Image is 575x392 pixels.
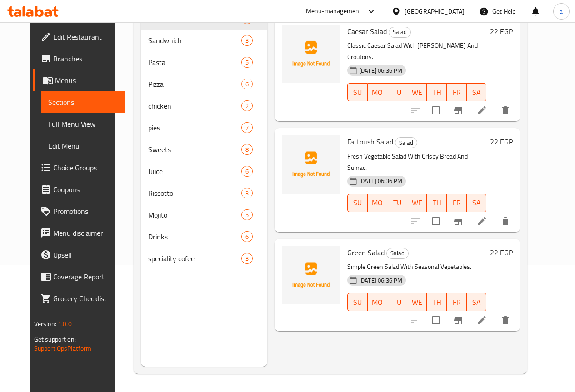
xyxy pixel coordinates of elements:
h6: 22 EGP [490,25,513,38]
h6: 22 EGP [490,246,513,259]
h6: 22 EGP [490,135,513,148]
a: Upsell [33,244,125,266]
span: Menu disclaimer [53,228,118,238]
span: 2 [242,102,252,110]
button: WE [407,194,427,212]
div: items [241,253,253,264]
span: Drinks [148,231,241,242]
span: Sections [48,97,118,108]
div: Salad [386,248,409,259]
a: Coupons [33,179,125,200]
span: SA [470,86,483,99]
span: Sweets [148,144,241,155]
span: WE [411,196,424,209]
div: Juice6 [141,160,267,182]
span: Promotions [53,206,118,217]
button: WE [407,293,427,311]
span: MO [371,296,384,309]
span: MO [371,196,384,209]
span: Salad [387,248,408,258]
button: TH [427,194,447,212]
span: Sandwhich [148,35,241,46]
span: 6 [242,80,252,89]
span: 1.0.0 [58,318,72,330]
a: Grocery Checklist [33,288,125,309]
span: 3 [242,36,252,45]
button: MO [368,194,388,212]
span: TH [430,296,443,309]
span: 5 [242,211,252,219]
button: FR [447,83,467,101]
button: SA [467,194,487,212]
span: Pasta [148,57,241,68]
span: chicken [148,100,241,111]
p: Classic Caesar Salad With [PERSON_NAME] And Croutons. [347,40,486,63]
button: delete [495,99,516,121]
span: 6 [242,167,252,176]
button: delete [495,309,516,331]
button: MO [368,83,388,101]
span: Choice Groups [53,162,118,173]
span: TH [430,86,443,99]
div: Mojito5 [141,204,267,226]
span: 7 [242,124,252,132]
span: 5 [242,58,252,67]
span: Juice [148,166,241,177]
div: pies7 [141,117,267,139]
button: Branch-specific-item [447,309,469,331]
span: [DATE] 06:36 PM [355,276,406,285]
div: Drinks6 [141,226,267,248]
div: Rissotto3 [141,182,267,204]
div: items [241,144,253,155]
span: speciality cofee [148,253,241,264]
span: Pizza [148,79,241,89]
span: [DATE] 06:36 PM [355,177,406,185]
button: FR [447,194,467,212]
a: Menu disclaimer [33,222,125,244]
div: items [241,188,253,198]
button: SA [467,293,487,311]
span: SA [470,296,483,309]
a: Edit menu item [476,315,487,326]
span: 3 [242,189,252,198]
span: WE [411,86,424,99]
span: Mojito [148,209,241,220]
a: Edit Menu [41,135,125,157]
button: TU [387,83,407,101]
div: Pizza6 [141,73,267,95]
a: Edit Restaurant [33,26,125,48]
button: TU [387,194,407,212]
button: WE [407,83,427,101]
div: [GEOGRAPHIC_DATA] [405,6,465,16]
a: Full Menu View [41,113,125,135]
span: Fattoush Salad [347,135,393,149]
button: delete [495,210,516,232]
button: SA [467,83,487,101]
div: Pasta5 [141,51,267,73]
span: 6 [242,233,252,241]
span: Grocery Checklist [53,293,118,304]
button: SU [347,83,368,101]
span: TU [391,196,404,209]
a: Sections [41,91,125,113]
button: TU [387,293,407,311]
span: MO [371,86,384,99]
button: TH [427,293,447,311]
span: Select to update [426,101,445,120]
span: TU [391,86,404,99]
img: Caesar Salad [282,25,340,83]
div: Rissotto [148,188,241,198]
span: Edit Restaurant [53,31,118,42]
p: Fresh Vegetable Salad With Crispy Bread And Sumac. [347,151,486,174]
span: Salad [389,27,410,37]
span: Coverage Report [53,271,118,282]
div: chicken2 [141,95,267,117]
button: MO [368,293,388,311]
